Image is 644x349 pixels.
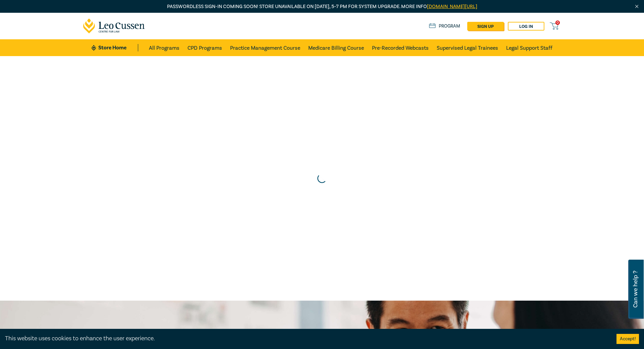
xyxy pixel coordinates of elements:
div: This website uses cookies to enhance the user experience. [5,334,606,343]
a: Program [429,23,460,30]
a: Store Home [92,44,138,51]
a: [DOMAIN_NAME][URL] [427,3,477,10]
img: Close [634,4,640,9]
a: CPD Programs [187,39,222,56]
a: sign up [467,22,504,31]
a: Practice Management Course [230,39,300,56]
p: Passwordless sign-in coming soon! Store unavailable on [DATE], 5–7 PM for system upgrade. More info [83,3,561,10]
a: Legal Support Staff [506,39,552,56]
button: Accept cookies [616,334,639,344]
span: Can we help ? [632,264,639,315]
a: Log in [508,22,544,31]
a: All Programs [149,39,179,56]
a: Pre-Recorded Webcasts [372,39,429,56]
a: Supervised Legal Trainees [437,39,498,56]
a: Medicare Billing Course [308,39,364,56]
span: 0 [555,20,560,25]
